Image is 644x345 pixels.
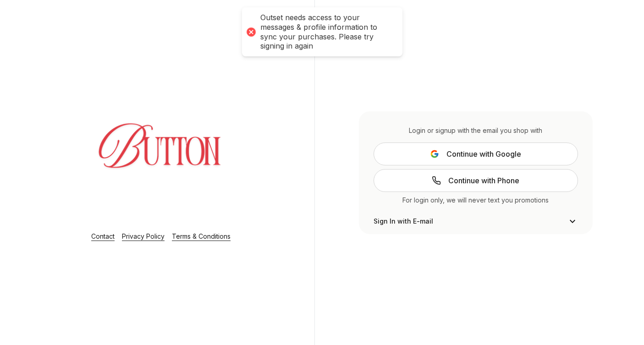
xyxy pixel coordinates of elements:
div: Outset needs access to your messages & profile information to sync your purchases. Please try sig... [260,13,393,51]
a: Terms & Conditions [172,232,231,240]
span: Continue with Google [446,148,521,159]
div: For login only, we will never text you promotions [374,196,578,205]
div: Login or signup with the email you shop with [374,126,578,135]
button: Continue with Google [374,142,578,165]
a: Privacy Policy [122,232,165,240]
a: Contact [91,232,115,240]
a: Continue with Phone [374,169,578,192]
span: Sign In with E-mail [374,217,433,226]
span: Continue with Phone [448,175,519,186]
img: Login Layout Image [73,89,249,220]
button: Sign In with E-mail [374,216,578,227]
